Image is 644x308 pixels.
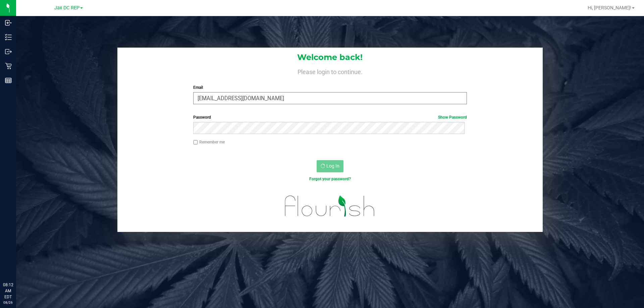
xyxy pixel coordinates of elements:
[54,5,79,11] span: Jax DC REP
[117,67,543,75] h4: Please login to continue.
[5,34,12,41] inline-svg: Inventory
[3,300,13,305] p: 08/26
[193,139,225,145] label: Remember me
[117,53,543,62] h1: Welcome back!
[3,282,13,300] p: 08:12 AM EDT
[5,63,12,69] inline-svg: Retail
[193,84,467,90] label: Email
[193,115,211,120] span: Password
[277,189,383,223] img: flourish_logo.svg
[5,48,12,55] inline-svg: Outbound
[193,140,198,145] input: Remember me
[5,77,12,84] inline-svg: Reports
[326,163,339,169] span: Log In
[438,115,467,120] a: Show Password
[317,160,343,172] button: Log In
[5,19,12,26] inline-svg: Inbound
[588,5,631,10] span: Hi, [PERSON_NAME]!
[309,177,351,181] a: Forgot your password?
